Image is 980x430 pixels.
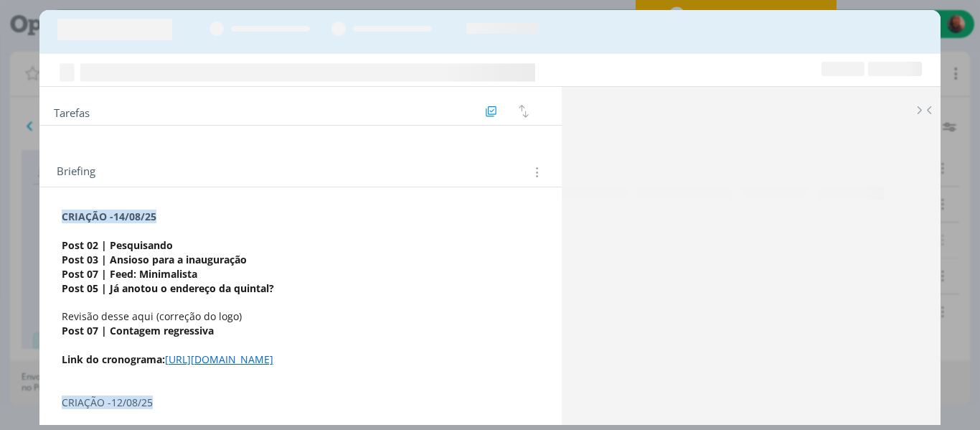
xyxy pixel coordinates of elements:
[62,309,242,323] span: Revisão desse aqui (correção do logo)
[62,267,197,281] strong: Post 07 | Feed: Minimalista
[62,324,214,337] strong: Post 07 | Contagem regressiva
[62,253,247,266] strong: Post 03 | Ansioso para a inauguração
[519,105,529,118] img: arrow-down-up.svg
[62,210,156,223] strong: CRIAÇÃO -14/08/25
[62,281,274,295] strong: Post 05 | Já anotou o endereço da quintal?
[62,396,153,409] span: CRIAÇÃO -12/08/25
[39,10,941,425] div: dialog
[57,163,95,182] span: Briefing
[165,352,273,366] a: [URL][DOMAIN_NAME]
[54,103,90,120] span: Tarefas
[62,238,173,252] strong: Post 02 | Pesquisando
[62,352,165,366] strong: Link do cronograma:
